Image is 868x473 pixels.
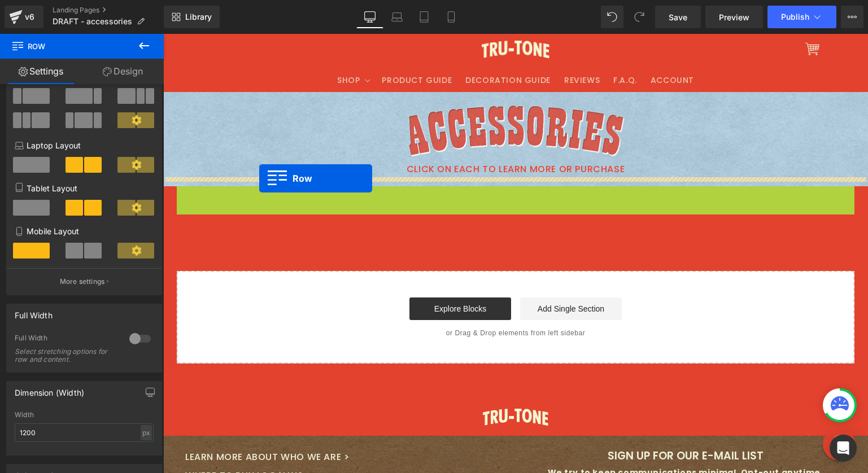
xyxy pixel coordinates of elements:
div: Dimension (Width) [15,382,84,397]
a: Landing Pages [53,6,164,15]
input: auto [15,423,154,442]
a: Laptop [383,6,411,28]
button: Redo [628,6,651,28]
a: F.A.Q. [443,34,481,58]
span: Row [11,34,124,59]
a: Mobile [438,6,465,28]
div: Chat widget toggle [660,394,692,427]
span: DECORATION GUIDE [302,41,387,51]
span: Library [185,12,212,22]
a: LEARN MORE ABOUT WHO WE ARE > [22,417,186,430]
a: v6 [5,6,43,28]
a: DECORATION GUIDE [295,34,394,58]
button: More settings [7,268,162,295]
div: px [141,425,152,440]
span: Publish [781,12,809,21]
button: Undo [601,6,623,28]
a: Design [82,59,164,84]
p: Tablet Layout [15,182,154,194]
a: Desktop [356,6,383,28]
img: tru-tone-header-logo.png [320,375,385,392]
div: v6 [23,10,37,24]
a: New Library [164,6,220,28]
span: REVIEWS [401,41,437,51]
a: Add Single Section [357,264,459,286]
p: Mobile Layout [15,225,154,237]
div: Full Width [15,304,53,320]
span: PRODUCT GUIDE [219,41,289,51]
img: Tru-Tone logo [319,7,386,24]
a: REVIEWS [394,34,443,58]
div: Width [15,411,154,419]
a: PRODUCT GUIDE [212,34,295,58]
p: or Drag & Drop elements from left sidebar [32,295,673,303]
a: WHERE TO BUY LOCALLY? [22,435,140,448]
div: Full Width [15,334,118,345]
span: Save [669,11,687,23]
button: Publish [767,6,836,28]
a: Explore Blocks [246,264,348,286]
summary: SHOP [167,34,212,58]
h2: SIGN UP FOR OUR E-MAIL LIST [361,415,683,430]
strong: We try to keep communications minimal. Opt-out anytime. [385,433,660,444]
span: ACCOUNT [487,41,531,51]
a: Tablet [411,6,438,28]
p: Laptop Layout [15,139,154,151]
a: ACCOUNT [481,34,538,58]
p: More settings [60,277,105,287]
a: Preview [705,6,763,28]
div: Open Intercom Messenger [830,435,857,462]
span: DRAFT - accessories [53,17,132,26]
img: Chat Button [660,394,692,427]
button: More [841,6,863,28]
span: Preview [719,11,749,23]
span: SHOP [174,41,197,51]
a: Tru-Tone logo [315,2,391,28]
div: Select stretching options for row and content. [15,348,116,363]
span: F.A.Q. [450,41,474,51]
